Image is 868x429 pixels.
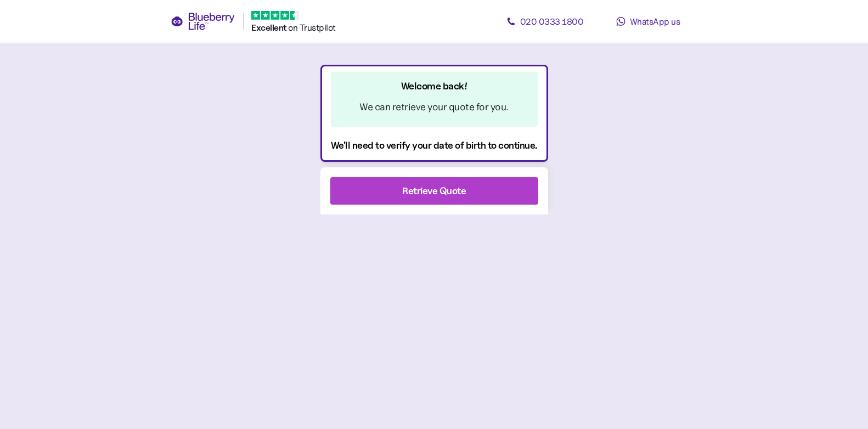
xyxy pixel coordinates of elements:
div: We'll need to verify your date of birth to continue. [331,138,538,153]
div: Retrieve Quote [402,183,466,198]
a: WhatsApp us [599,10,697,32]
span: 020 0333 1800 [520,16,584,27]
span: Excellent ️ [251,22,288,33]
div: Welcome back! [351,78,518,94]
a: 020 0333 1800 [495,10,594,32]
span: on Trustpilot [288,22,336,33]
button: Retrieve Quote [330,177,538,205]
div: We can retrieve your quote for you. [351,99,518,115]
span: WhatsApp us [630,16,680,27]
